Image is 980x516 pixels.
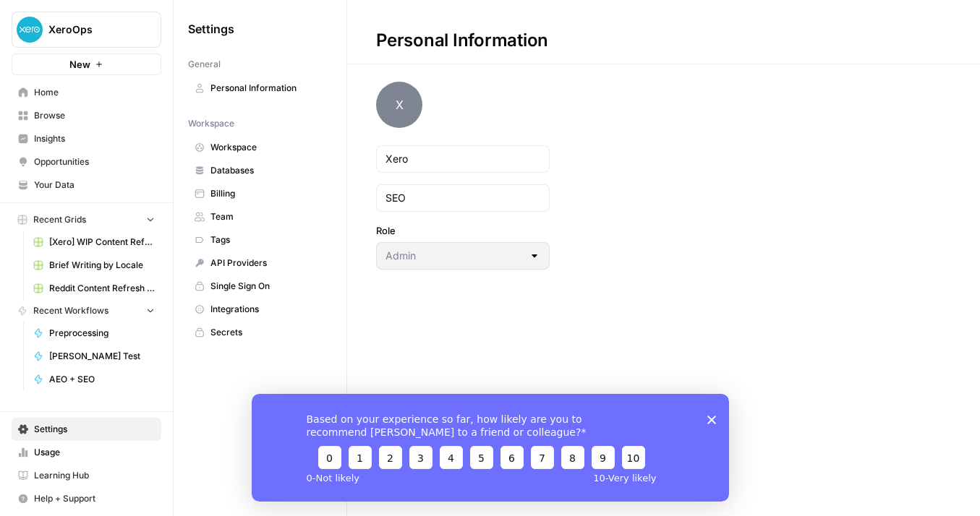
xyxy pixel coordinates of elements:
[376,82,422,128] span: X
[27,254,161,277] a: Brief Writing by Locale
[252,394,729,502] iframe: Survey from AirOps
[69,57,90,72] span: New
[49,327,155,340] span: Preprocessing
[34,86,155,99] span: Home
[34,179,155,192] span: Your Data
[188,182,332,205] a: Billing
[188,228,332,251] a: Tags
[188,251,332,275] a: API Providers
[210,187,325,200] span: Billing
[48,22,136,37] span: XeroOps
[27,231,161,254] a: [Xero] WIP Content Refresh
[210,257,325,270] span: API Providers
[12,81,161,104] a: Home
[12,487,161,510] button: Help + Support
[188,275,332,298] a: Single Sign On
[49,236,155,249] span: [Xero] WIP Content Refresh
[27,277,161,300] a: Reddit Content Refresh - Single URL
[34,469,155,482] span: Learning Hub
[12,464,161,487] a: Learning Hub
[188,58,221,71] span: General
[210,82,325,95] span: Personal Information
[210,233,325,246] span: Tags
[12,300,161,322] button: Recent Workflows
[33,304,108,317] span: Recent Workflows
[188,321,332,344] a: Secrets
[34,155,155,168] span: Opportunities
[347,29,577,52] div: Personal Information
[49,373,155,386] span: AEO + SEO
[34,423,155,436] span: Settings
[188,20,234,38] span: Settings
[12,104,161,127] a: Browse
[210,141,325,154] span: Workspace
[33,213,86,226] span: Recent Grids
[34,446,155,459] span: Usage
[210,326,325,339] span: Secrets
[12,173,161,197] a: Your Data
[49,350,155,363] span: [PERSON_NAME] Test
[34,132,155,145] span: Insights
[188,159,332,182] a: Databases
[188,136,332,159] a: Workspace
[188,77,332,100] a: Personal Information
[188,205,332,228] a: Team
[17,17,43,43] img: XeroOps Logo
[12,441,161,464] a: Usage
[210,303,325,316] span: Integrations
[27,368,161,391] a: AEO + SEO
[12,209,161,231] button: Recent Grids
[34,109,155,122] span: Browse
[34,492,155,505] span: Help + Support
[12,150,161,173] a: Opportunities
[12,127,161,150] a: Insights
[49,259,155,272] span: Brief Writing by Locale
[210,164,325,177] span: Databases
[27,345,161,368] a: [PERSON_NAME] Test
[12,12,161,48] button: Workspace: XeroOps
[210,210,325,223] span: Team
[210,280,325,293] span: Single Sign On
[12,418,161,441] a: Settings
[27,322,161,345] a: Preprocessing
[188,298,332,321] a: Integrations
[49,282,155,295] span: Reddit Content Refresh - Single URL
[188,117,234,130] span: Workspace
[12,53,161,75] button: New
[376,223,550,238] label: Role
